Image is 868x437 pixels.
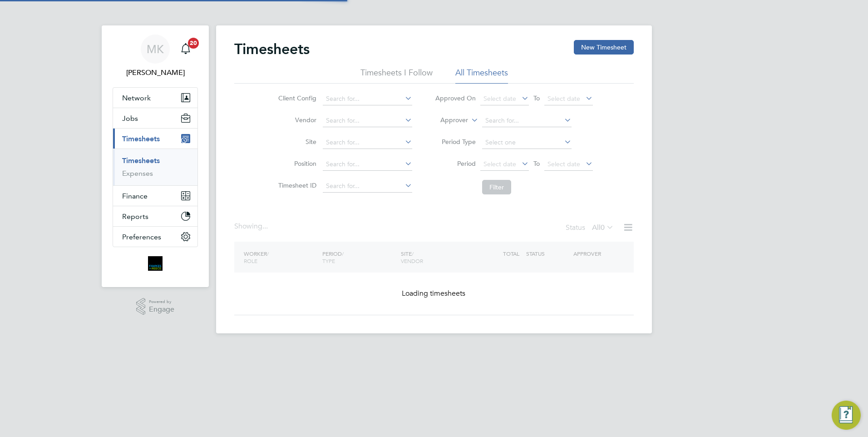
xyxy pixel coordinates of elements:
[323,93,412,105] input: Search for...
[113,149,197,185] div: Timesheets
[435,138,476,146] label: Period Type
[531,158,542,169] span: To
[601,223,605,232] span: 0
[188,38,199,49] span: 20
[574,40,634,55] button: New Timesheet
[102,25,209,287] nav: Main navigation
[323,136,412,149] input: Search for...
[566,222,616,234] div: Status
[113,67,198,78] span: Mary Kuchina
[147,43,164,55] span: MK
[435,94,476,102] label: Approved On
[323,114,412,127] input: Search for...
[113,256,198,271] a: Go to home page
[262,222,268,231] span: ...
[234,222,270,231] div: Showing
[547,160,580,168] span: Select date
[276,159,316,168] label: Position
[547,94,580,103] span: Select date
[122,169,153,178] a: Expenses
[113,35,198,78] a: MK[PERSON_NAME]
[122,114,138,123] span: Jobs
[113,88,197,108] button: Network
[113,108,197,128] button: Jobs
[531,92,542,104] span: To
[323,158,412,171] input: Search for...
[177,35,195,64] a: 20
[482,114,572,127] input: Search for...
[832,401,861,430] button: Engage Resource Center
[113,129,197,149] button: Timesheets
[276,94,316,102] label: Client Config
[435,159,476,168] label: Period
[122,156,160,165] a: Timesheets
[482,180,511,194] button: Filter
[482,136,572,149] input: Select one
[276,181,316,189] label: Timesheet ID
[149,306,174,313] span: Engage
[122,212,148,221] span: Reports
[592,223,614,232] label: All
[113,186,197,206] button: Finance
[122,134,160,143] span: Timesheets
[276,138,316,146] label: Site
[122,233,161,241] span: Preferences
[234,40,310,58] h2: Timesheets
[360,67,433,84] li: Timesheets I Follow
[427,116,468,125] label: Approver
[455,67,508,84] li: All Timesheets
[136,298,175,315] a: Powered byEngage
[323,180,412,193] input: Search for...
[122,94,151,102] span: Network
[113,206,197,226] button: Reports
[483,94,516,103] span: Select date
[148,256,163,271] img: bromak-logo-retina.png
[276,116,316,124] label: Vendor
[483,160,516,168] span: Select date
[122,192,148,200] span: Finance
[113,227,197,247] button: Preferences
[149,298,174,306] span: Powered by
